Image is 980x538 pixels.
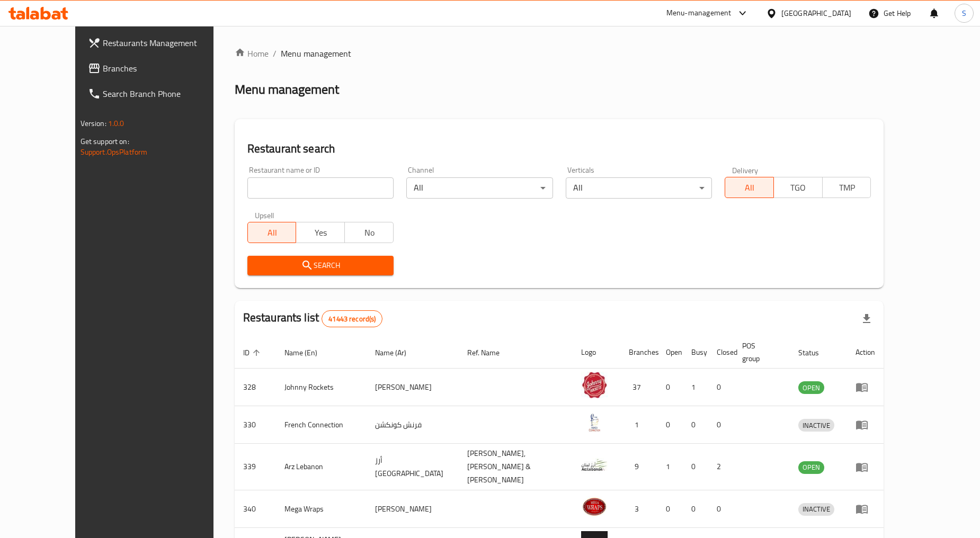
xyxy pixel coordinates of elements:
td: 0 [683,490,708,528]
span: Restaurants Management [103,37,230,49]
span: S [962,7,966,19]
h2: Menu management [235,81,339,98]
div: Menu [856,418,875,431]
td: Arz Lebanon [276,444,367,490]
td: 0 [657,406,683,444]
td: 1 [683,369,708,406]
a: Home [235,47,269,60]
div: Total records count [322,310,382,327]
td: 0 [683,406,708,444]
td: [PERSON_NAME] [367,369,459,406]
div: [GEOGRAPHIC_DATA] [781,7,851,19]
div: All [566,177,712,199]
td: 339 [235,444,276,490]
button: Yes [296,222,345,243]
span: Search [256,259,385,272]
td: 1 [620,406,657,444]
span: TGO [778,180,818,195]
th: Closed [708,336,734,369]
img: Arz Lebanon [581,452,608,478]
span: POS group [742,339,778,365]
a: Support.OpsPlatform [81,145,148,159]
td: فرنش كونكشن [367,406,459,444]
span: No [349,225,389,240]
td: 0 [708,490,734,528]
td: 0 [657,490,683,528]
td: Johnny Rockets [276,369,367,406]
td: 0 [708,406,734,444]
th: Action [847,336,884,369]
a: Restaurants Management [79,30,239,56]
td: Mega Wraps [276,490,367,528]
button: No [344,222,394,243]
span: Name (En) [284,346,331,359]
th: Logo [573,336,620,369]
span: Search Branch Phone [103,87,230,100]
td: 37 [620,369,657,406]
td: أرز [GEOGRAPHIC_DATA] [367,444,459,490]
input: Search for restaurant name or ID.. [247,177,394,199]
span: Status [798,346,833,359]
span: Ref. Name [467,346,513,359]
span: Branches [103,62,230,75]
td: 0 [683,444,708,490]
img: Johnny Rockets [581,372,608,398]
button: TMP [822,177,871,198]
div: Menu [856,503,875,515]
a: Search Branch Phone [79,81,239,106]
span: 41443 record(s) [322,314,382,324]
div: All [406,177,553,199]
th: Open [657,336,683,369]
li: / [273,47,277,60]
label: Upsell [255,211,274,219]
span: OPEN [798,382,824,394]
span: INACTIVE [798,503,834,515]
span: All [729,180,770,195]
button: All [247,222,297,243]
a: Branches [79,56,239,81]
div: Menu [856,381,875,393]
span: ID [243,346,263,359]
td: 328 [235,369,276,406]
nav: breadcrumb [235,47,884,60]
h2: Restaurants list [243,310,383,327]
button: Search [247,256,394,275]
th: Branches [620,336,657,369]
td: [PERSON_NAME],[PERSON_NAME] & [PERSON_NAME] [459,444,573,490]
th: Busy [683,336,708,369]
span: Get support on: [81,134,129,148]
div: OPEN [798,381,824,394]
span: Version: [81,116,106,130]
div: INACTIVE [798,419,834,432]
span: Menu management [281,47,351,60]
button: All [725,177,774,198]
span: Name (Ar) [375,346,420,359]
td: 340 [235,490,276,528]
span: Yes [300,225,341,240]
span: TMP [827,180,867,195]
div: Menu-management [666,7,732,20]
img: French Connection [581,409,608,436]
td: French Connection [276,406,367,444]
td: 2 [708,444,734,490]
span: OPEN [798,461,824,473]
span: INACTIVE [798,419,834,432]
td: 3 [620,490,657,528]
td: 1 [657,444,683,490]
button: TGO [773,177,823,198]
td: 0 [657,369,683,406]
span: All [252,225,292,240]
div: Export file [854,306,879,331]
div: Menu [856,461,875,473]
h2: Restaurant search [247,141,871,157]
td: 9 [620,444,657,490]
td: 0 [708,369,734,406]
td: [PERSON_NAME] [367,490,459,528]
span: 1.0.0 [108,116,124,130]
td: 330 [235,406,276,444]
label: Delivery [732,166,759,174]
img: Mega Wraps [581,494,608,520]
